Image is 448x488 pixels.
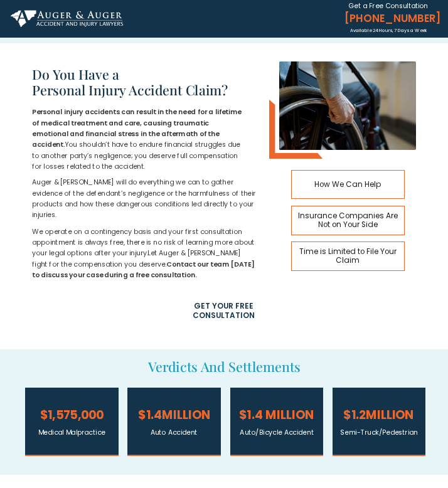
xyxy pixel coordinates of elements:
span: Available 24 Hours, 7 Days a Week [350,27,427,33]
span: Contact our team [DATE] to discuss your case during a free consultation. [32,260,255,280]
span: Time is Limited to File Your Claim [292,247,404,265]
img: Auger & Auger Accident and Injury Lawyers [269,100,322,159]
img: Auger & Auger Accident and Injury Lawyers [11,10,123,27]
span: MILLION [163,407,211,424]
a: Insurance Companies Are Not on Your Side [291,206,405,235]
a: How We Can Help [291,170,405,199]
span: We operate on a contingency basis and your first consultation appointment is always free, there i... [32,227,255,258]
span: Do You Have a [32,65,119,83]
span: How We Can Help [292,180,404,189]
span: Auger & [PERSON_NAME] will do everything we can to gather evidence of the defendant’s negligence ... [32,178,255,220]
span: Medical Malpractice [38,428,105,437]
span: $1,575,000 [40,407,104,424]
span: MILLION [366,407,414,424]
span: $1.4 MILLION [239,407,314,424]
a: [PHONE_NUMBER] [341,10,438,28]
span: $1.2 [344,407,414,424]
a: GET YOUR FREE CONSULTATION [174,296,275,326]
img: Auger & Auger Accident and Injury Lawyers [279,61,416,150]
span: Personal injury accidents can result in the need for a lifetime of medical treatment and care, ca... [32,107,242,149]
span: Auto Accident [151,428,198,437]
a: Time is Limited to File Your Claim [291,241,405,271]
span: You shouldn’t have to endure financial struggles due to another party’s negligence; you deserve f... [32,107,242,171]
span: Let Auger & [PERSON_NAME] fight for the compensation you deserve. [32,227,255,269]
span: Personal Injury Accident Claim? [32,81,228,99]
span: Get a Free Consultation [348,1,428,11]
span: Auto/Bicycle Accident [240,428,313,437]
span: Verdicts And Settlements [147,358,300,376]
span: Semi-Truck/Pedestrian [340,428,417,437]
span: $1.4 [138,407,210,424]
span: Insurance Companies Are Not on Your Side [292,211,404,230]
span: [PHONE_NUMBER] [341,13,438,25]
span: GET YOUR FREE CONSULTATION [174,302,275,320]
